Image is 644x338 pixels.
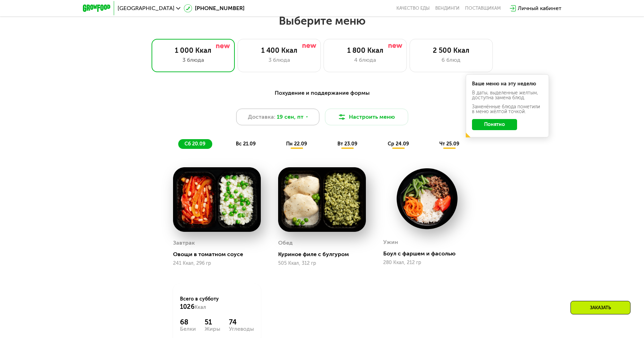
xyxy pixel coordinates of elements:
div: поставщикам [465,6,501,11]
a: Вендинги [435,6,460,11]
div: 505 Ккал, 312 гр [278,261,366,266]
button: Понятно [472,119,517,130]
div: 1 000 Ккал [159,46,227,54]
div: 280 Ккал, 212 гр [383,260,471,265]
a: Качество еды [396,6,430,11]
button: Настроить меню [325,109,408,125]
a: [PHONE_NUMBER] [184,4,244,12]
div: 241 Ккал, 296 гр [173,261,261,266]
span: Ккал [195,304,206,310]
div: Жиры [205,326,220,332]
div: 1 400 Ккал [245,46,314,54]
span: пн 22.09 [286,141,307,147]
div: Заказать [570,301,630,314]
div: 4 блюда [331,56,400,64]
div: 6 блюд [417,56,486,64]
div: Ваше меню на эту неделю [472,82,543,86]
div: Куриное филе с булгуром [278,251,371,258]
span: [GEOGRAPHIC_DATA] [118,6,174,11]
div: 74 [229,318,254,326]
div: Овощи в томатном соусе [173,251,266,258]
span: сб 20.09 [184,141,205,147]
div: Ужин [383,237,398,247]
div: Углеводы [229,326,254,332]
span: вт 23.09 [337,141,357,147]
div: Похудение и поддержание формы [117,89,527,98]
div: 3 блюда [245,56,314,64]
div: Боул с фаршем и фасолью [383,250,476,257]
div: 1 800 Ккал [331,46,400,54]
div: Заменённые блюда пометили в меню жёлтой точкой. [472,104,543,114]
div: В даты, выделенные желтым, доступна замена блюд. [472,91,543,100]
div: 68 [180,318,196,326]
span: Доставка: [248,113,275,121]
div: 51 [205,318,220,326]
div: Завтрак [173,238,195,248]
div: 3 блюда [159,56,227,64]
div: 2 500 Ккал [417,46,486,54]
h2: Выберите меню [22,14,622,28]
span: ср 24.09 [388,141,409,147]
span: вс 21.09 [236,141,256,147]
div: Обед [278,238,293,248]
div: Личный кабинет [518,4,561,12]
span: чт 25.09 [439,141,459,147]
span: 1026 [180,303,195,311]
span: 19 сен, пт [277,113,303,121]
div: Всего в субботу [180,296,254,311]
div: Белки [180,326,196,332]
